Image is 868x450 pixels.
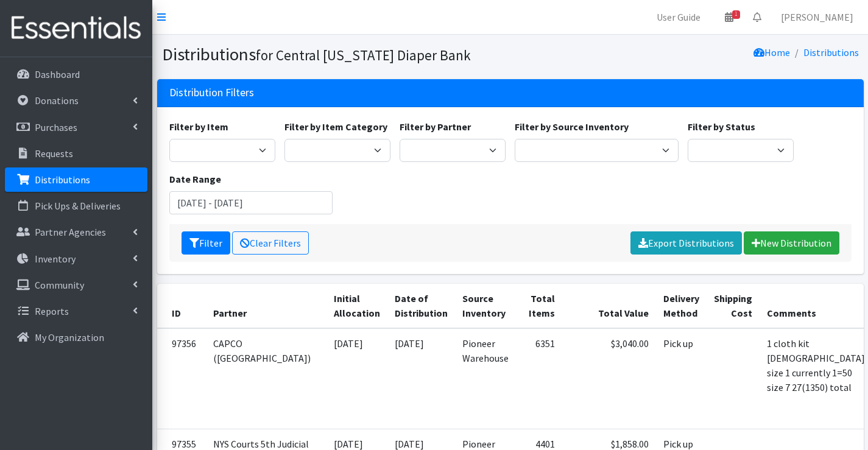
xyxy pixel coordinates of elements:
th: Source Inventory [455,284,516,328]
label: Date Range [169,172,221,186]
button: Filter [182,231,230,255]
p: Partner Agencies [35,226,106,238]
a: Inventory [5,247,147,271]
a: Purchases [5,115,147,139]
a: Distributions [803,46,859,58]
a: Home [753,46,790,58]
label: Filter by Status [688,119,755,134]
span: 1 [732,10,740,19]
p: Pick Ups & Deliveries [35,200,121,212]
a: My Organization [5,325,147,350]
a: Community [5,273,147,297]
p: Distributions [35,174,90,186]
th: Date of Distribution [387,284,455,328]
img: HumanEssentials [5,8,147,49]
h3: Distribution Filters [169,86,254,99]
th: Initial Allocation [326,284,387,328]
p: Inventory [35,253,76,265]
th: ID [157,284,206,328]
td: CAPCO ([GEOGRAPHIC_DATA]) [206,328,326,429]
td: [DATE] [326,328,387,429]
a: Distributions [5,167,147,192]
a: Clear Filters [232,231,309,255]
h1: Distributions [162,44,506,65]
a: Dashboard [5,62,147,86]
th: Shipping Cost [707,284,760,328]
td: $3,040.00 [562,328,656,429]
label: Filter by Source Inventory [515,119,629,134]
a: Pick Ups & Deliveries [5,194,147,218]
p: My Organization [35,331,104,343]
th: Delivery Method [656,284,707,328]
td: 6351 [516,328,562,429]
p: Community [35,279,84,291]
a: Reports [5,299,147,323]
td: Pick up [656,328,707,429]
td: Pioneer Warehouse [455,328,516,429]
a: 1 [715,5,743,29]
th: Total Value [562,284,656,328]
label: Filter by Item Category [284,119,387,134]
label: Filter by Partner [400,119,471,134]
a: Export Distributions [630,231,742,255]
a: [PERSON_NAME] [771,5,863,29]
small: for Central [US_STATE] Diaper Bank [256,46,471,64]
td: [DATE] [387,328,455,429]
a: User Guide [647,5,710,29]
th: Partner [206,284,326,328]
a: Donations [5,88,147,113]
a: Requests [5,141,147,166]
a: Partner Agencies [5,220,147,244]
p: Purchases [35,121,77,133]
a: New Distribution [744,231,839,255]
p: Requests [35,147,73,160]
td: 97356 [157,328,206,429]
p: Donations [35,94,79,107]
label: Filter by Item [169,119,228,134]
p: Reports [35,305,69,317]
th: Total Items [516,284,562,328]
p: Dashboard [35,68,80,80]
input: January 1, 2011 - December 31, 2011 [169,191,333,214]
